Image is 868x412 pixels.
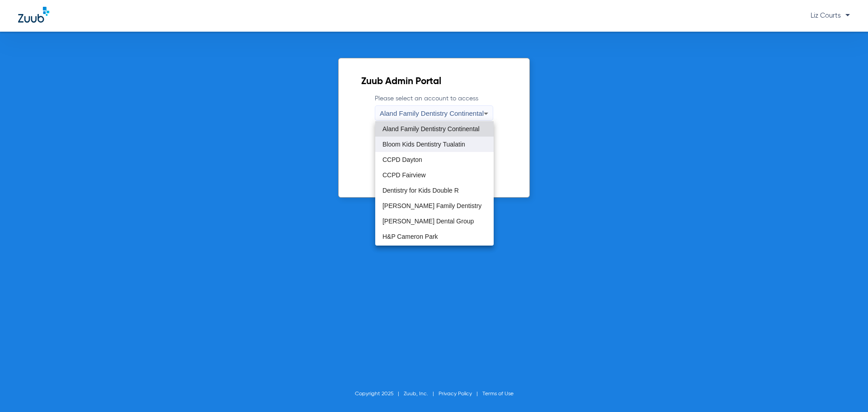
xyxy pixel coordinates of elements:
[382,156,422,163] span: CCPD Dayton
[382,233,438,240] span: H&P Cameron Park
[382,203,481,209] span: [PERSON_NAME] Family Dentistry
[382,126,480,132] span: Aland Family Dentistry Continental
[382,172,426,178] span: CCPD Fairview
[823,369,868,412] iframe: Chat Widget
[382,218,474,224] span: [PERSON_NAME] Dental Group
[382,187,459,194] span: Dentistry for Kids Double R
[382,141,465,147] span: Bloom Kids Dentistry Tualatin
